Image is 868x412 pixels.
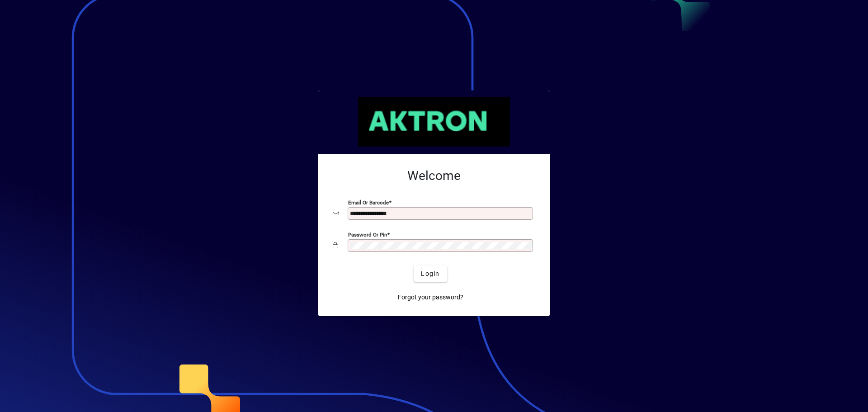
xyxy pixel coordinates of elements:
[333,168,535,184] h2: Welcome
[414,265,447,282] button: Login
[394,289,467,305] a: Forgot your password?
[398,293,463,302] span: Forgot your password?
[348,199,389,206] mat-label: Email or Barcode
[421,269,439,279] span: Login
[348,232,387,238] mat-label: Password or Pin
